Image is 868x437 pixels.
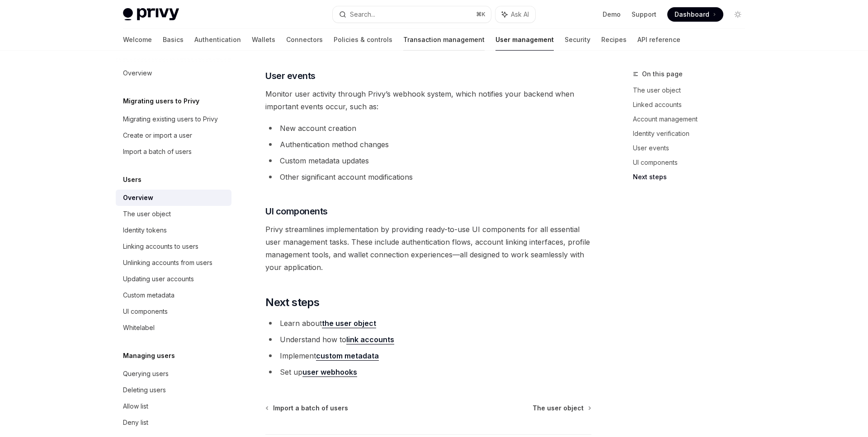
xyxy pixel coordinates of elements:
[116,414,231,431] a: Deny list
[731,7,745,22] button: Toggle dark mode
[123,96,199,107] h5: Migrating users to Privy
[265,349,591,362] li: Implement
[116,144,231,160] a: Import a batch of users
[346,335,394,344] a: link accounts
[265,70,316,82] span: User events
[265,171,591,183] li: Other significant account modifications
[286,29,323,51] a: Connectors
[265,88,591,113] span: Monitor user activity through Privy’s webhook system, which notifies your backend when important ...
[265,295,319,310] span: Next steps
[116,206,231,222] a: The user object
[633,155,752,170] a: UI components
[123,209,171,219] div: The user object
[116,238,231,255] a: Linking accounts to users
[116,65,231,81] a: Overview
[642,69,683,79] span: On this page
[601,29,627,51] a: Recipes
[603,10,621,19] a: Demo
[123,274,194,284] div: Updating user accounts
[533,404,590,413] a: The user object
[123,401,148,412] div: Allow list
[123,146,192,157] div: Import a batch of users
[116,222,231,238] a: Identity tokens
[123,29,152,51] a: Welcome
[633,112,752,126] a: Account management
[667,7,723,22] a: Dashboard
[116,111,231,127] a: Migrating existing users to Privy
[123,385,166,395] div: Deleting users
[123,225,167,236] div: Identity tokens
[252,29,275,51] a: Wallets
[116,320,231,336] a: Whitelabel
[123,174,142,185] h5: Users
[116,255,231,271] a: Unlinking accounts from users
[266,404,348,413] a: Import a batch of users
[322,319,376,328] a: the user object
[123,368,169,379] div: Querying users
[476,11,486,18] span: ⌘ K
[116,287,231,303] a: Custom metadata
[533,404,584,413] span: The user object
[511,10,529,19] span: Ask AI
[116,366,231,382] a: Querying users
[123,192,153,203] div: Overview
[123,130,192,141] div: Create or import a user
[633,83,752,98] a: The user object
[565,29,590,51] a: Security
[633,126,752,141] a: Identity verification
[123,257,212,268] div: Unlinking accounts from users
[116,190,231,206] a: Overview
[265,138,591,151] li: Authentication method changes
[633,141,752,155] a: User events
[334,29,392,51] a: Policies & controls
[632,10,656,19] a: Support
[116,271,231,287] a: Updating user accounts
[316,351,379,361] a: custom metadata
[116,382,231,398] a: Deleting users
[123,417,148,428] div: Deny list
[265,205,328,218] span: UI components
[265,154,591,167] li: Custom metadata updates
[350,9,375,20] div: Search...
[265,333,591,346] li: Understand how to
[116,127,231,144] a: Create or import a user
[123,241,198,252] div: Linking accounts to users
[123,8,179,21] img: light logo
[116,398,231,414] a: Allow list
[637,29,680,51] a: API reference
[123,290,175,301] div: Custom metadata
[273,404,348,413] span: Import a batch of users
[194,29,241,51] a: Authentication
[116,303,231,320] a: UI components
[123,306,168,317] div: UI components
[495,6,535,23] button: Ask AI
[123,114,218,125] div: Migrating existing users to Privy
[403,29,485,51] a: Transaction management
[265,122,591,135] li: New account creation
[265,317,591,330] li: Learn about
[333,6,491,23] button: Search...⌘K
[495,29,554,51] a: User management
[123,322,155,333] div: Whitelabel
[265,223,591,274] span: Privy streamlines implementation by providing ready-to-use UI components for all essential user m...
[675,10,709,19] span: Dashboard
[633,170,752,184] a: Next steps
[123,68,152,79] div: Overview
[633,98,752,112] a: Linked accounts
[265,366,591,378] li: Set up
[163,29,184,51] a: Basics
[302,367,357,377] a: user webhooks
[123,350,175,361] h5: Managing users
